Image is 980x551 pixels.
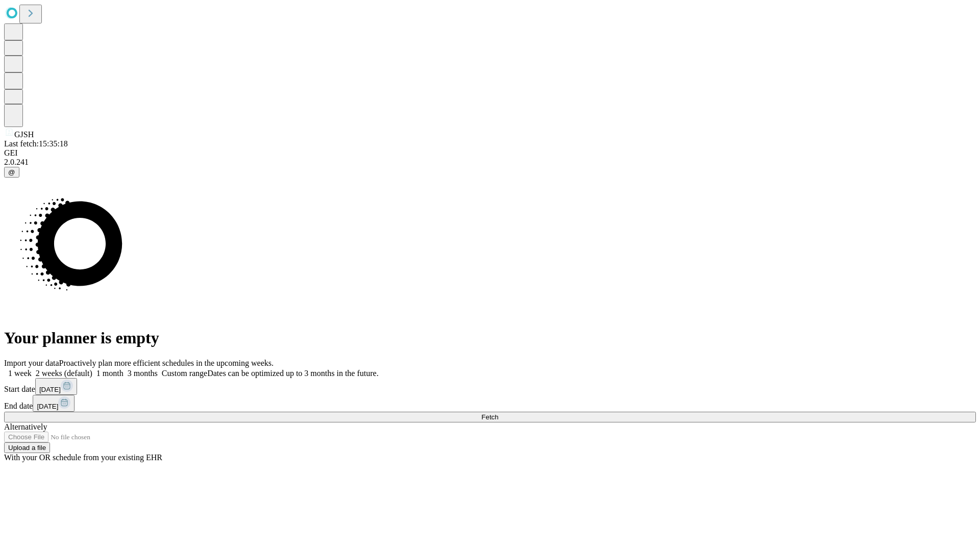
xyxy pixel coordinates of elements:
[35,378,77,395] button: [DATE]
[4,148,976,158] div: GEI
[4,158,976,167] div: 2.0.241
[4,395,976,412] div: End date
[14,130,34,139] span: GJSH
[128,369,158,378] span: 3 months
[33,395,75,412] button: [DATE]
[36,369,92,378] span: 2 weeks (default)
[8,168,15,176] span: @
[8,369,32,378] span: 1 week
[162,369,207,378] span: Custom range
[4,453,162,462] span: With your OR schedule from your existing EHR
[4,139,68,148] span: Last fetch: 15:35:18
[4,378,976,395] div: Start date
[4,412,976,422] button: Fetch
[59,359,274,367] span: Proactively plan more efficient schedules in the upcoming weeks.
[96,369,124,378] span: 1 month
[4,329,976,347] h1: Your planner is empty
[4,167,19,178] button: @
[4,442,50,453] button: Upload a file
[4,359,59,367] span: Import your data
[207,369,378,378] span: Dates can be optimized up to 3 months in the future.
[4,422,47,431] span: Alternatively
[481,413,498,421] span: Fetch
[37,403,58,410] span: [DATE]
[39,386,61,393] span: [DATE]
